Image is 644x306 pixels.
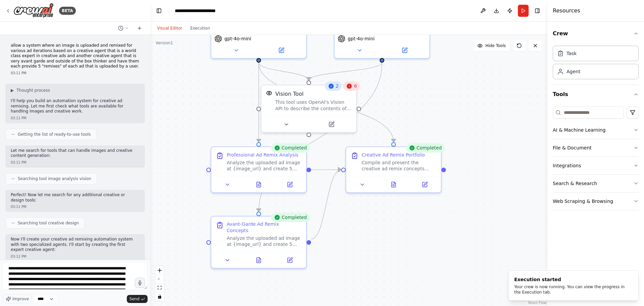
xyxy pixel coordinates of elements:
span: Thought process [16,88,50,93]
button: toggle interactivity [155,292,164,301]
span: ▶ [11,88,14,93]
button: View output [377,180,410,189]
div: Your crew is now running. You can view the progress in the Execution tab. [514,284,630,295]
button: zoom out [155,275,164,283]
button: Open in side panel [383,46,426,55]
div: BETA [59,7,76,15]
div: CompletedCreative Ad Remix PortfolioCompile and present the creative ad remix concepts from both ... [345,146,442,193]
img: VisionTool [266,90,272,96]
g: Edge from b5b2fe5a-9693-4bb4-b9bd-887ba345b94a to 10dc9135-2d5b-4ae8-a514-2b0ad8d9e04c [305,63,386,81]
div: Execution started [514,276,630,283]
p: Let me search for tools that can handle images and creative content generation: [11,148,140,159]
button: Open in side panel [276,256,303,265]
div: Creative Ad Remix Portfolio [362,152,425,158]
button: View output [243,180,275,189]
span: Searching tool image analysis vision [18,176,91,181]
button: AI & Machine Learning [553,121,639,139]
span: gpt-4o-mini [348,36,375,42]
button: Integrations [553,157,639,174]
span: 6 [354,83,357,89]
span: gpt-4o-mini [224,36,251,42]
button: Start a new chat [134,24,145,32]
div: 03:11 PM [11,204,140,209]
div: Compile and present the creative ad remix concepts from both the professional and avant-garde ana... [362,160,436,172]
button: Crew [553,24,639,43]
div: Analyze the uploaded ad image at {image_url} and create 5 professional remix variations. For each... [227,160,302,172]
div: Vision Tool [275,90,304,98]
div: Completed [406,143,445,153]
button: Hide Tools [473,40,510,51]
span: Searching tool creative design [18,220,79,226]
div: Completed [271,213,310,222]
span: Getting the list of ready-to-use tools [18,132,91,137]
g: Edge from 5221257f-7542-4966-8b83-1aebd9fbcc9c to 10dc9135-2d5b-4ae8-a514-2b0ad8d9e04c [255,63,313,81]
div: Crew [553,43,639,85]
div: Professional Ad Remix Analysis [227,152,299,158]
button: Visual Editor [153,24,186,32]
button: Web Scraping & Browsing [553,192,639,210]
div: CompletedProfessional Ad Remix AnalysisAnalyze the uploaded ad image at {image_url} and create 5 ... [211,146,307,193]
p: I'll help you build an automation system for creative ad remixing. Let me first check what tools ... [11,98,140,114]
button: Open in side panel [276,180,303,189]
g: Edge from 7efe0566-0163-47ee-a395-10fa7f584823 to b0e82ce5-2e4b-40fd-88b9-96eb358a1497 [311,166,341,174]
div: 03:12 PM [11,254,140,259]
g: Edge from 5221257f-7542-4966-8b83-1aebd9fbcc9c to 7efe0566-0163-47ee-a395-10fa7f584823 [255,63,263,142]
div: CompletedAvant-Garde Ad Remix ConceptsAnalyze the uploaded ad image at {image_url} and create 5 r... [211,216,307,269]
div: Avant-Garde Ad Remix Concepts [227,221,302,234]
button: File & Document [553,139,639,157]
button: Hide right sidebar [533,6,542,15]
p: Perfect! Now let me search for any additional creative or design tools: [11,192,140,203]
g: Edge from 63329439-4073-4ed5-a65a-e8e220aeed44 to b0e82ce5-2e4b-40fd-88b9-96eb358a1497 [311,166,341,243]
button: zoom in [155,266,164,275]
span: Improve [12,296,29,302]
div: Analyze the uploaded ad image at {image_url} and create 5 revolutionary, avant-garde remix variat... [227,235,302,248]
button: Tools [553,85,639,104]
button: Hide left sidebar [154,6,164,15]
button: Click to speak your automation idea [135,278,145,288]
div: Tools [553,104,639,216]
h4: Resources [553,7,580,15]
button: View output [243,256,275,265]
img: Logo [13,3,54,18]
p: allow a system where an image is uploaded and remixed for various ad iterations based on a creati... [11,43,140,69]
span: Hide Tools [485,43,506,48]
button: Open in side panel [412,180,438,189]
button: Send [127,295,148,303]
div: 03:11 PM [11,116,140,121]
button: Search & Research [553,175,639,192]
div: Completed [271,143,310,153]
p: Now I'll create your creative ad remixing automation system with two specialized agents. I'll sta... [11,237,140,253]
span: Send [129,296,140,302]
g: Edge from b5b2fe5a-9693-4bb4-b9bd-887ba345b94a to 63329439-4073-4ed5-a65a-e8e220aeed44 [255,63,386,212]
div: 26VisionToolVision ToolThis tool uses OpenAI's Vision API to describe the contents of an image. [261,85,357,133]
span: 2 [336,83,339,89]
button: Execution [186,24,214,32]
g: Edge from 5221257f-7542-4966-8b83-1aebd9fbcc9c to b0e82ce5-2e4b-40fd-88b9-96eb358a1497 [255,63,397,142]
div: 03:11 PM [11,71,140,76]
button: fit view [155,283,164,292]
div: This tool uses OpenAI's Vision API to describe the contents of an image. [275,99,352,112]
div: 03:11 PM [11,160,140,165]
div: Agent [567,68,580,75]
button: ▶Thought process [11,88,50,93]
div: Task [567,50,577,57]
div: React Flow controls [155,266,164,301]
nav: breadcrumb [175,7,216,14]
div: Version 1 [156,40,173,46]
button: Improve [3,295,32,303]
button: Open in side panel [310,120,353,129]
button: Switch to previous chat [115,24,131,32]
button: Open in side panel [260,46,303,55]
